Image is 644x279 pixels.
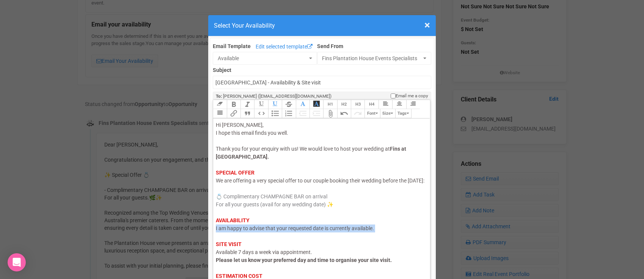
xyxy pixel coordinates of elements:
button: Heading 3 [351,100,364,109]
button: Align Justified [213,109,226,118]
strong: To: [216,94,222,99]
button: Tags [395,109,412,118]
button: Redo [351,109,364,118]
button: Clear Formatting at cursor [213,100,226,109]
button: Numbers [282,109,295,118]
button: Code [254,109,268,118]
button: Heading 2 [337,100,351,109]
button: Heading 4 [364,100,378,109]
button: Font [364,109,380,118]
button: Attach Files [323,109,337,118]
strong: SITE VISIT [216,241,242,247]
span: H1 [328,102,333,107]
button: Link [227,109,240,118]
label: Subject [213,65,431,74]
span: Available [218,55,307,62]
span: Complimentary CHAMPAGNE BAR on arrival [223,193,327,200]
button: Font Background [309,100,323,109]
span: We are offering a very special offer to our couple booking their wedding before the [DATE]: [216,178,424,184]
button: Strikethrough [282,100,295,109]
span: Thank you for your enquiry with us! We would love to host your wedding at [216,146,390,152]
button: Italic [240,100,254,109]
button: Align Right [406,100,420,109]
h4: Select Your Availability [214,21,430,30]
div: Open Intercom Messenger [8,253,26,271]
span: I hope this email finds you well. [216,130,288,136]
strong: ESTIMATION COST [216,273,262,279]
button: Decrease Level [296,109,309,118]
span: × [424,19,430,31]
button: Quote [240,109,254,118]
span: I am happy to advise that your requested date is currently available. [216,225,374,231]
label: Send From [317,41,431,50]
span: For all your guests (avail for any wedding date) ✨ [216,201,333,207]
strong: Please let us know your preferred day and time to organise your site visit. [216,257,392,263]
button: Align Left [379,100,392,109]
span: [PERSON_NAME] ([EMAIL_ADDRESS][DOMAIN_NAME]) [223,94,331,99]
button: Undo [337,109,351,118]
span: H3 [355,102,361,107]
button: Font Colour [296,100,309,109]
span: Email me a copy [396,93,428,99]
button: Heading 1 [323,100,337,109]
strong: AVAILABILITY [216,217,250,223]
label: Email Template [213,42,251,50]
button: Bullets [268,109,282,118]
span: H2 [341,102,347,107]
span: 💍 [216,193,222,200]
span: Fins Plantation House Events Specialists [322,55,421,62]
span: Available 7 days a week via appointment. [216,249,312,255]
button: Underline Colour [268,100,282,109]
button: Underline [254,100,268,109]
button: Align Center [392,100,406,109]
button: Increase Level [309,109,323,118]
a: Edit selected template [254,42,314,52]
span: H4 [369,102,374,107]
button: Bold [227,100,240,109]
span: Hi [PERSON_NAME], [216,122,264,128]
button: Size [380,109,395,118]
strong: SPECIAL OFFER [216,170,254,176]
